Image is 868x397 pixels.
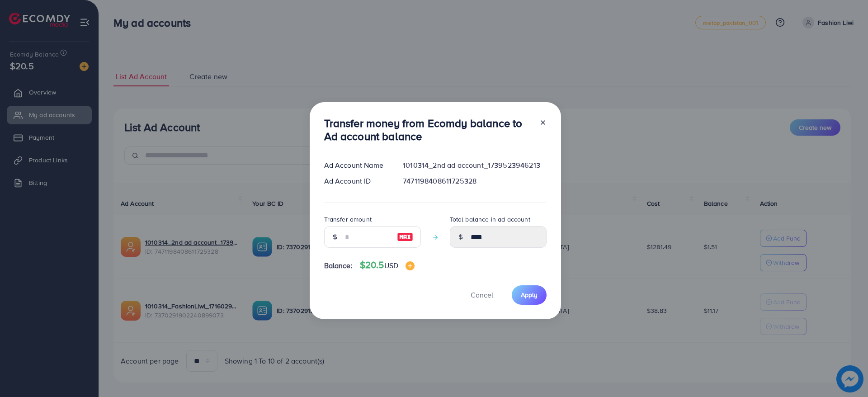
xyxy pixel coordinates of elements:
span: Balance: [324,260,353,271]
div: 7471198408611725328 [396,176,553,186]
div: 1010314_2nd ad account_1739523946213 [396,160,553,170]
h4: $20.5 [360,260,415,271]
div: Ad Account ID [317,176,396,186]
span: Apply [521,290,538,299]
span: Cancel [471,290,493,300]
span: USD [384,260,398,270]
div: Ad Account Name [317,160,396,170]
label: Transfer amount [324,215,372,224]
h3: Transfer money from Ecomdy balance to Ad account balance [324,117,532,143]
label: Total balance in ad account [450,215,530,224]
img: image [397,232,413,242]
img: image [406,261,415,270]
button: Apply [512,285,547,305]
button: Cancel [459,285,505,305]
